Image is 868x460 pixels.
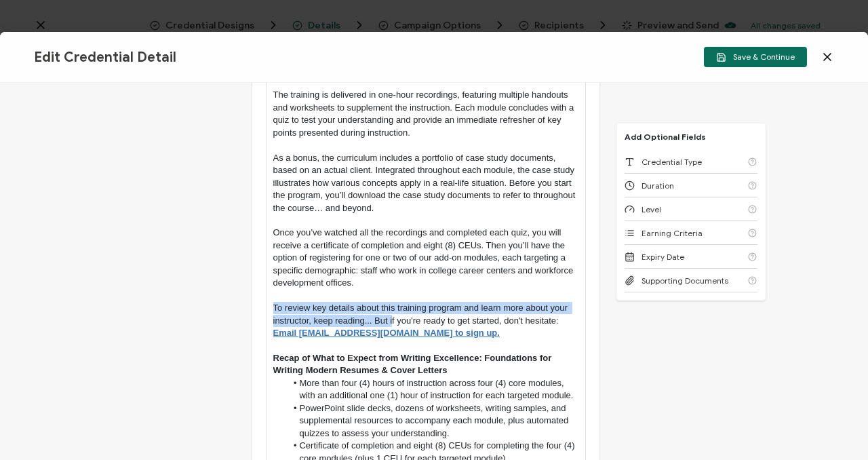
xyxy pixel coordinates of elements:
p: Add Optional Fields [616,132,714,142]
span: Level [642,204,661,214]
p: The training is delivered in one-hour recordings, featuring multiple handouts and worksheets to s... [273,89,578,139]
span: Edit Credential Detail [34,49,176,66]
li: More than four (4) hours of instruction across four (4) core modules, with an additional one (1) ... [286,377,578,402]
strong: Recap of What to Expect from Writing Excellence: Foundations for Writing Modern Resumes & Cover L... [273,353,554,375]
li: PowerPoint slide decks, dozens of worksheets, writing samples, and supplemental resources to acco... [286,402,578,440]
span: Expiry Date [642,252,684,262]
span: Duration [642,180,674,191]
span: Supporting Documents [642,275,728,286]
span: Credential Type [642,157,702,167]
iframe: Chat Widget [800,395,868,460]
button: Save & Continue [704,47,807,67]
p: As a bonus, the curriculum includes a portfolio of case study documents, based on an actual clien... [273,152,578,214]
span: Earning Criteria [642,228,703,238]
p: Once you’ve watched all the recordings and completed each quiz, you will receive a certificate of... [273,227,578,289]
span: Save & Continue [716,52,795,62]
p: To review key details about this training program and learn more about your instructor, keep read... [273,302,578,327]
a: Email [EMAIL_ADDRESS][DOMAIN_NAME] to sign up. [273,328,500,338]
